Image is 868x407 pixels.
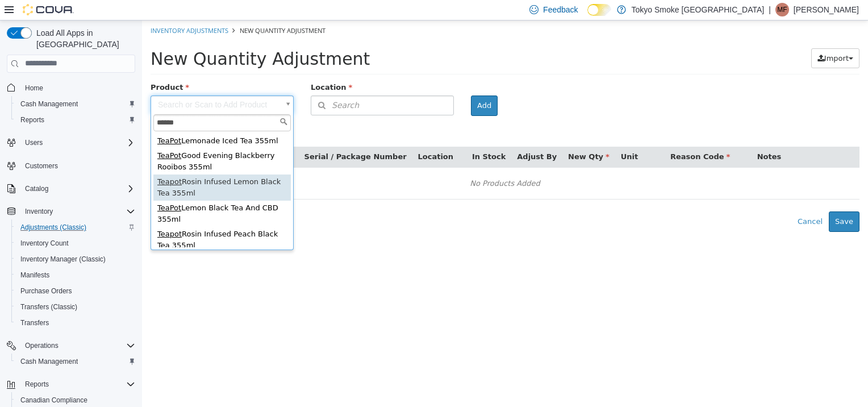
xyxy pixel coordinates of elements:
button: Inventory Manager (Classic) [11,251,140,267]
a: Customers [20,159,62,173]
span: Operations [20,339,135,352]
button: Manifests [11,267,140,283]
span: Reports [16,113,135,127]
span: Canadian Compliance [20,396,87,405]
span: Load All Apps in [GEOGRAPHIC_DATA] [32,27,135,50]
span: Inventory Count [16,236,135,250]
span: Inventory [20,205,135,218]
span: Inventory [25,207,53,216]
span: Transfers [16,316,135,330]
p: [PERSON_NAME] [794,3,859,16]
button: Purchase Orders [11,283,140,299]
button: Customers [2,157,140,174]
div: Lemon Black Tea And CBD 355ml [11,180,149,206]
a: Cash Management [16,97,82,111]
p: | [769,3,771,16]
a: Manifests [16,268,54,282]
span: Reports [20,377,135,391]
button: Catalog [20,182,53,196]
button: Users [2,135,140,151]
button: Inventory [20,205,57,218]
span: Canadian Compliance [16,393,135,407]
span: Dark Mode [587,16,588,16]
button: Reports [2,376,140,392]
a: Canadian Compliance [16,393,92,407]
span: Catalog [20,182,135,196]
span: TeaPot [15,116,39,124]
span: MF [777,3,787,16]
span: Users [20,136,135,149]
span: Teapot [15,209,40,218]
span: Transfers (Classic) [20,302,77,312]
button: Cash Management [11,354,140,369]
div: Good Evening Blackberry Rooibos 355ml [11,128,149,154]
span: TeaPot [15,183,39,192]
span: Users [25,138,43,147]
p: Tokyo Smoke [GEOGRAPHIC_DATA] [632,3,765,16]
span: Catalog [25,184,48,193]
img: Cova [23,4,74,15]
span: Adjustments (Classic) [20,223,86,232]
button: Transfers (Classic) [11,299,140,315]
button: Transfers [11,315,140,331]
div: Matthew Frolander [775,3,789,16]
button: Catalog [2,181,140,197]
span: Adjustments (Classic) [16,221,135,234]
span: Manifests [16,268,135,282]
button: Adjustments (Classic) [11,219,140,235]
span: Cash Management [20,357,78,366]
span: Feedback [543,4,578,15]
span: Home [20,81,135,95]
span: TeaPot [15,131,39,139]
a: Reports [16,113,49,127]
span: Manifests [20,271,49,280]
a: Adjustments (Classic) [16,221,91,234]
a: Purchase Orders [16,284,77,298]
span: Transfers (Classic) [16,300,135,314]
a: Inventory Manager (Classic) [16,252,110,266]
span: Teapot [15,157,40,165]
span: Reports [25,380,49,389]
span: Customers [20,159,135,173]
span: Transfers [20,318,49,327]
span: Cash Management [16,97,135,111]
a: Cash Management [16,355,82,368]
span: Purchase Orders [20,286,72,296]
button: Users [20,136,47,149]
a: Transfers [16,316,53,330]
span: Purchase Orders [16,284,135,298]
div: Lemonade Iced Tea 355ml [11,113,149,128]
span: Cash Management [16,355,135,368]
div: Rosin Infused Peach Black Tea 355ml [11,206,149,232]
span: Inventory Manager (Classic) [16,252,135,266]
span: Inventory Manager (Classic) [20,255,106,264]
button: Operations [2,338,140,354]
span: Reports [20,115,44,124]
div: Rosin Infused Lemon Black Tea 355ml [11,154,149,180]
a: Inventory Count [16,236,73,250]
button: Inventory [2,204,140,219]
button: Home [2,80,140,96]
button: Cash Management [11,96,140,112]
a: Home [20,81,48,95]
button: Reports [11,112,140,128]
span: Cash Management [20,99,78,109]
button: Reports [20,377,53,391]
button: Inventory Count [11,235,140,251]
span: Customers [25,161,58,171]
span: Home [25,84,43,93]
a: Transfers (Classic) [16,300,82,314]
button: Operations [20,339,63,352]
span: Inventory Count [20,239,69,248]
span: Operations [25,341,59,350]
input: Dark Mode [587,4,611,16]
